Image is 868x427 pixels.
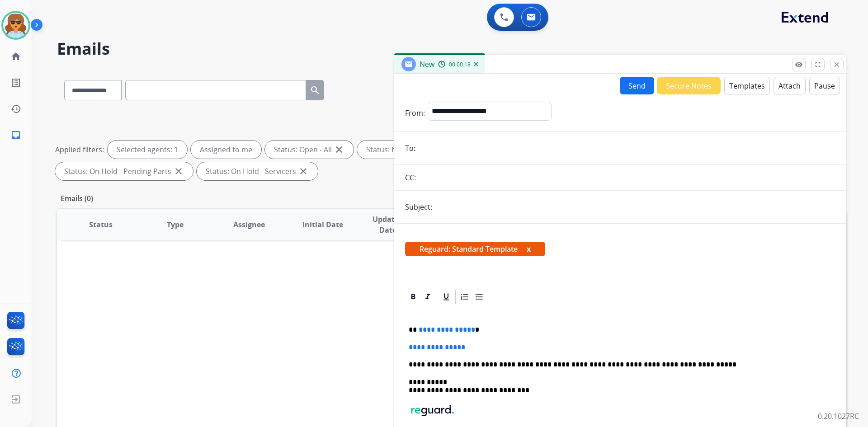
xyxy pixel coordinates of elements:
[406,290,420,304] div: Bold
[265,141,354,159] div: Status: Open - All
[334,144,344,155] mat-icon: close
[298,166,309,177] mat-icon: close
[472,290,486,304] div: Bullet List
[449,61,471,68] span: 00:00:18
[405,172,416,183] p: CC:
[108,141,187,159] div: Selected agents: 1
[795,61,803,69] mat-icon: remove_red_eye
[405,143,415,154] p: To:
[302,219,343,230] span: Initial Date
[527,244,531,254] button: x
[809,77,840,94] button: Pause
[458,290,472,304] div: Ordered List
[405,202,432,212] p: Subject:
[439,290,453,304] div: Underline
[368,214,409,235] span: Updated Date
[310,85,321,96] mat-icon: search
[833,61,841,69] mat-icon: close
[405,108,425,118] p: From:
[173,166,184,177] mat-icon: close
[89,219,113,230] span: Status
[197,162,318,180] div: Status: On Hold - Servicers
[10,103,21,114] mat-icon: history
[233,219,265,230] span: Assignee
[814,61,822,69] mat-icon: fullscreen
[167,219,184,230] span: Type
[818,411,859,422] p: 0.20.1027RC
[57,40,846,58] h2: Emails
[55,162,193,180] div: Status: On Hold - Pending Parts
[724,77,770,94] button: Templates
[10,77,21,88] mat-icon: list_alt
[357,141,453,159] div: Status: New - Initial
[420,59,434,69] span: New
[421,290,434,304] div: Italic
[774,77,806,94] button: Attach
[620,77,654,94] button: Send
[10,51,21,62] mat-icon: home
[55,144,104,155] p: Applied filters:
[10,130,21,141] mat-icon: inbox
[3,13,28,38] img: avatar
[405,242,545,256] span: Reguard: Standard Template
[191,141,261,159] div: Assigned to me
[657,77,721,94] button: Secure Notes
[57,193,97,204] p: Emails (0)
